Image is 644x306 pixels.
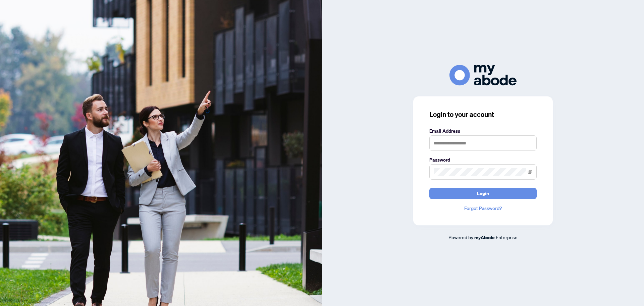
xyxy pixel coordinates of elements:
[429,127,537,135] label: Email Address
[429,156,537,164] label: Password
[429,205,537,212] a: Forgot Password?
[528,170,532,174] span: eye-invisible
[448,234,473,240] span: Powered by
[477,188,489,199] span: Login
[429,110,537,119] h3: Login to your account
[429,188,537,199] button: Login
[496,234,518,240] span: Enterprise
[449,65,517,85] img: ma-logo
[474,234,495,241] a: myAbode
